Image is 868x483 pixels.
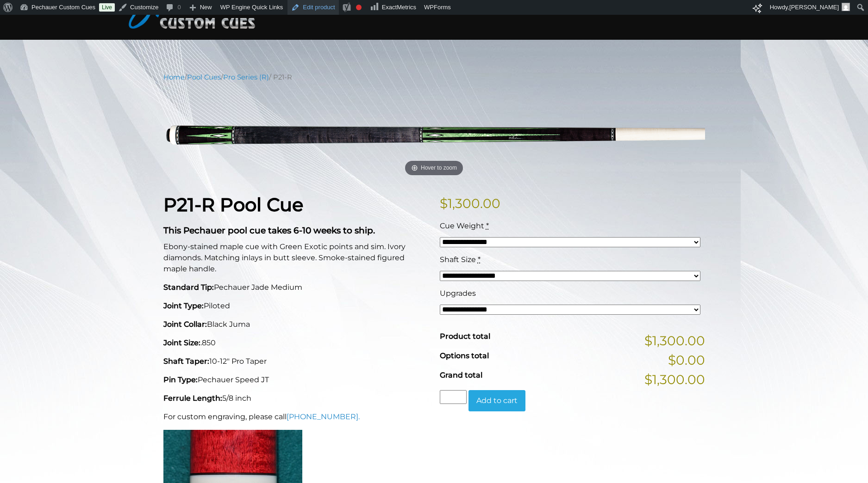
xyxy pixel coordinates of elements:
a: Hover to zoom [163,89,705,179]
strong: P21-R Pool Cue [163,193,303,216]
nav: Breadcrumb [163,72,705,82]
span: Options total [440,351,489,360]
input: Product quantity [440,390,467,404]
p: .850 [163,337,429,348]
img: P21-R.png [163,89,705,179]
p: Piloted [163,300,429,312]
strong: Standard Tip: [163,283,214,292]
span: Shaft Size [440,255,476,264]
abbr: required [478,255,481,264]
abbr: required [486,221,489,230]
p: For custom engraving, please call [163,411,429,422]
p: Black Juma [163,319,429,330]
p: Pechauer Speed JT [163,374,429,385]
p: Ebony-stained maple cue with Green Exotic points and sim. Ivory diamonds. Matching inlays in butt... [163,241,429,275]
a: Pool Cues [187,73,221,81]
span: $1,300.00 [644,370,705,389]
a: Pro Series (R) [223,73,269,81]
span: Cue Weight [440,221,484,230]
span: Product total [440,332,490,341]
strong: Pin Type: [163,375,198,384]
span: ExactMetrics [382,4,416,11]
p: 5/8 inch [163,393,429,404]
a: Live [99,3,115,12]
strong: Joint Size: [163,338,200,347]
strong: Joint Type: [163,301,204,310]
p: 10-12" Pro Taper [163,356,429,367]
a: Home [163,73,185,81]
span: $1,300.00 [644,331,705,350]
bdi: 1,300.00 [440,196,500,211]
p: Pechauer Jade Medium [163,282,429,293]
span: Grand total [440,371,482,379]
strong: Shaft Taper: [163,357,209,366]
button: Add to cart [468,390,525,411]
strong: Ferrule Length: [163,394,222,403]
strong: This Pechauer pool cue takes 6-10 weeks to ship. [163,225,375,236]
span: $0.00 [668,350,705,370]
span: [PERSON_NAME] [789,4,839,11]
strong: Joint Collar: [163,320,207,329]
span: $ [440,196,448,211]
a: [PHONE_NUMBER]. [287,412,360,421]
div: Focus keyphrase not set [356,5,362,10]
span: Upgrades [440,289,476,298]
